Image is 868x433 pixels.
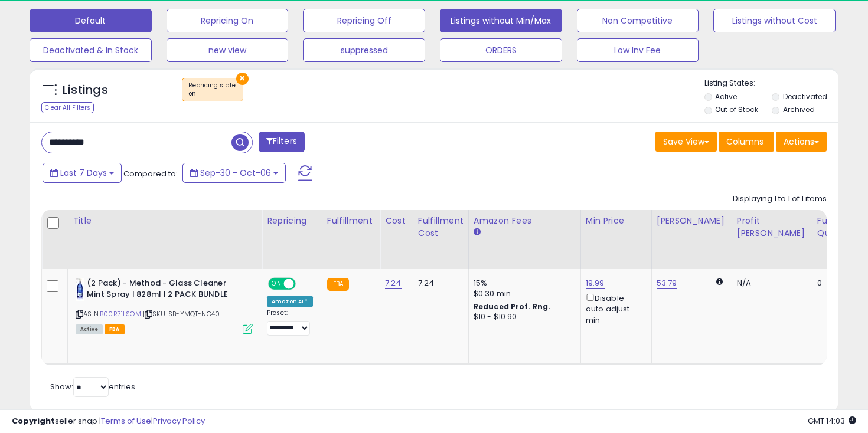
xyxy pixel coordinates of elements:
div: Title [73,215,257,227]
span: | SKU: SB-YMQT-NC40 [143,309,220,319]
div: N/A [737,278,803,288]
small: Amazon Fees. [474,227,481,238]
b: Reduced Prof. Rng. [474,301,551,311]
div: on [188,90,237,98]
div: 15% [474,278,572,288]
img: 319SBumUswL._SL40_.jpg [76,278,84,301]
div: Amazon Fees [474,215,576,227]
button: ORDERS [440,38,562,62]
button: Filters [259,132,305,152]
div: Disable auto adjust min [586,291,642,326]
h5: Listings [63,82,108,99]
button: suppressed [303,38,425,62]
span: 2025-10-14 14:03 GMT [808,415,856,427]
b: (2 Pack) - Method - Glass Cleaner Mint Spray | 828ml | 2 PACK BUNDLE [87,278,230,303]
button: Save View [655,132,717,152]
button: Low Inv Fee [577,38,699,62]
button: Actions [776,132,827,152]
a: Privacy Policy [153,415,205,427]
small: FBA [327,278,349,291]
span: Repricing state : [188,81,237,99]
button: Columns [719,132,774,152]
span: Sep-30 - Oct-06 [200,167,271,179]
div: $0.30 min [474,288,572,299]
a: Terms of Use [101,415,151,427]
button: Last 7 Days [43,163,122,183]
div: Preset: [267,309,313,336]
div: 0 [817,278,854,288]
label: Deactivated [783,91,827,101]
div: Displaying 1 to 1 of 1 items [733,193,827,205]
div: [PERSON_NAME] [657,215,727,227]
div: Fulfillment Cost [418,215,464,240]
div: Repricing [267,215,317,227]
label: Archived [783,104,815,114]
div: $10 - $10.90 [474,312,572,322]
button: Deactivated & In Stock [30,38,152,62]
div: Fulfillable Quantity [817,215,858,240]
div: Fulfillment [327,215,375,227]
button: Repricing On [167,9,289,32]
strong: Copyright [12,415,55,427]
a: 19.99 [586,277,605,289]
a: 7.24 [385,277,402,289]
button: × [236,73,249,85]
label: Out of Stock [715,104,758,114]
span: Show: entries [50,381,135,392]
p: Listing States: [704,78,839,89]
div: 7.24 [418,278,459,288]
div: ASIN: [76,278,253,333]
a: B00R71LSOM [100,309,141,319]
div: Clear All Filters [41,102,94,113]
span: FBA [105,324,125,334]
span: ON [269,279,284,289]
button: Sep-30 - Oct-06 [182,163,286,183]
div: seller snap | | [12,416,205,427]
a: 53.79 [657,277,677,289]
span: All listings currently available for purchase on Amazon [76,324,103,334]
span: OFF [294,279,313,289]
div: Min Price [586,215,647,227]
button: Listings without Min/Max [440,9,562,32]
span: Columns [726,136,763,147]
div: Cost [385,215,408,227]
span: Last 7 Days [60,167,107,179]
button: Repricing Off [303,9,425,32]
button: Default [30,9,152,32]
button: Non Competitive [577,9,699,32]
div: Amazon AI * [267,296,313,307]
span: Compared to: [123,168,178,179]
label: Active [715,91,737,101]
button: new view [167,38,289,62]
div: Profit [PERSON_NAME] [737,215,807,240]
button: Listings without Cost [713,9,836,32]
